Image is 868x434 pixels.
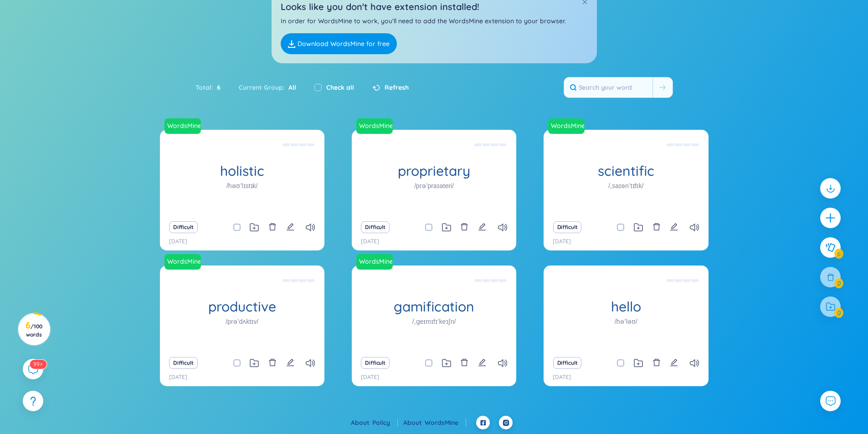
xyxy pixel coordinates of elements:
[615,317,637,327] h1: /həˈləʊ/
[164,118,205,134] a: WordsMine
[361,221,390,233] button: Difficult
[425,419,466,427] a: WordsMine
[553,357,582,369] button: Difficult
[652,223,661,231] span: delete
[326,82,354,92] label: Check all
[268,223,277,231] span: delete
[412,317,456,327] h1: /ˌɡeɪmɪfɪˈkeɪʃn/
[670,357,678,369] button: edit
[164,254,205,270] a: WordsMine
[169,373,187,382] p: [DATE]
[281,33,397,54] a: Download WordsMine for free
[403,418,466,428] div: About
[169,221,198,233] button: Difficult
[268,357,277,369] button: delete
[26,323,42,338] span: / 100 words
[268,221,277,234] button: delete
[356,254,396,270] a: WordsMine
[160,163,324,179] h1: holistic
[361,357,390,369] button: Difficult
[460,223,468,231] span: delete
[544,299,708,315] h1: hello
[553,221,582,233] button: Difficult
[553,237,571,246] p: [DATE]
[351,418,398,428] div: About
[478,358,486,367] span: edit
[286,223,294,231] span: edit
[30,360,46,369] sup: 574
[670,358,678,367] span: edit
[268,358,277,367] span: delete
[478,223,486,231] span: edit
[352,299,516,315] h1: gamification
[286,357,294,369] button: edit
[544,163,708,179] h1: scientific
[652,221,661,234] button: delete
[281,16,588,26] p: In order for WordsMine to work, you'll need to add the WordsMine extension to your browser.
[548,118,588,134] a: WordsMine
[226,181,258,191] h1: /həʊˈlɪstɪk/
[547,121,586,130] a: WordsMine
[553,373,571,382] p: [DATE]
[460,358,468,367] span: delete
[652,357,661,369] button: delete
[825,212,836,224] span: plus
[355,121,394,130] a: WordsMine
[213,82,221,92] span: 6
[460,221,468,234] button: delete
[226,317,258,327] h1: /prəˈdʌktɪv/
[356,118,396,134] a: WordsMine
[564,77,652,97] input: Search your word
[286,358,294,367] span: edit
[670,221,678,234] button: edit
[608,181,643,191] h1: /ˌsaɪənˈtɪfɪk/
[460,357,468,369] button: delete
[169,357,198,369] button: Difficult
[352,163,516,179] h1: proprietary
[361,373,379,382] p: [DATE]
[414,181,454,191] h1: /prəˈpraɪəteri/
[355,257,394,266] a: WordsMine
[195,78,230,97] div: Total :
[652,358,661,367] span: delete
[286,221,294,234] button: edit
[24,322,44,338] h3: 6
[361,237,379,246] p: [DATE]
[478,357,486,369] button: edit
[385,82,409,92] span: Refresh
[670,223,678,231] span: edit
[164,121,202,130] a: WordsMine
[169,237,187,246] p: [DATE]
[372,419,398,427] a: Policy
[230,78,305,97] div: Current Group :
[285,83,296,92] span: All
[160,299,324,315] h1: productive
[478,221,486,234] button: edit
[164,257,202,266] a: WordsMine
